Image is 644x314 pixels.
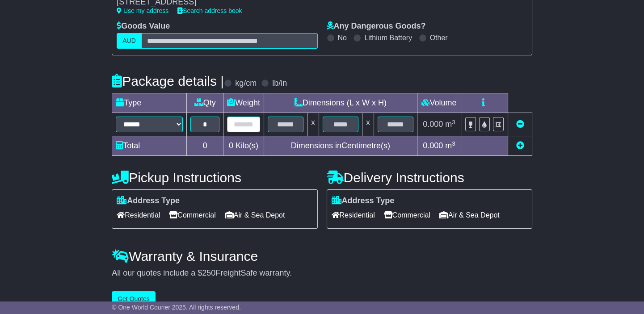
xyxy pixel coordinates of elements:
label: kg/cm [235,79,257,88]
span: 0.000 [423,120,443,129]
span: Commercial [169,208,215,222]
label: Any Dangerous Goods? [327,21,426,31]
span: Air & Sea Depot [439,208,500,222]
span: © One World Courier 2025. All rights reserved. [112,304,241,311]
span: m [445,120,455,129]
td: Total [112,136,187,156]
label: Address Type [117,196,180,206]
a: Use my address [117,7,168,14]
a: Search address book [177,7,242,14]
label: Lithium Battery [364,33,412,42]
sup: 3 [452,140,455,147]
td: Kilo(s) [223,136,264,156]
span: Residential [117,208,160,222]
td: Weight [223,93,264,113]
label: AUD [117,33,142,49]
span: 250 [202,268,215,277]
h4: Pickup Instructions [112,170,317,185]
button: Get Quotes [112,291,156,307]
label: No [338,33,347,42]
td: Dimensions (L x W x H) [264,93,417,113]
span: Residential [332,208,375,222]
span: 0 [229,141,233,150]
span: 0.000 [423,141,443,150]
label: lb/in [272,79,287,88]
label: Other [430,33,448,42]
span: Air & Sea Depot [225,208,285,222]
a: Remove this item [516,120,524,129]
td: Dimensions in Centimetre(s) [264,136,417,156]
a: Add new item [516,141,524,150]
div: All our quotes include a $ FreightSafe warranty. [112,268,532,278]
td: x [307,113,319,136]
span: Commercial [384,208,430,222]
td: Qty [187,93,223,113]
td: 0 [187,136,223,156]
sup: 3 [452,119,455,126]
td: Volume [417,93,461,113]
label: Address Type [332,196,395,206]
td: Type [112,93,187,113]
label: Goods Value [117,21,170,31]
h4: Package details | [112,74,224,88]
h4: Delivery Instructions [327,170,532,185]
td: x [362,113,374,136]
span: m [445,141,455,150]
h4: Warranty & Insurance [112,249,532,264]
